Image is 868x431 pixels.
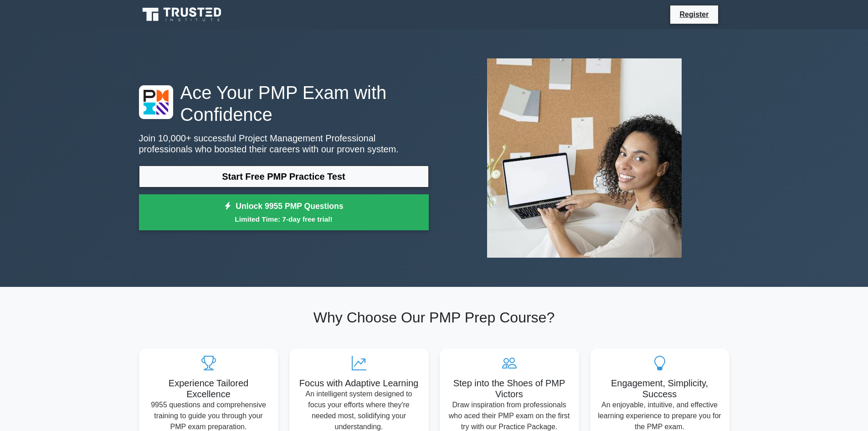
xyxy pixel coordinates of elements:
[139,309,729,326] h2: Why Choose Our PMP Prep Course?
[139,133,429,155] p: Join 10,000+ successful Project Management Professional professionals who boosted their careers w...
[139,166,429,187] a: Start Free PMP Practice Test
[597,378,722,400] h5: Engagement, Simplicity, Success
[146,378,271,400] h5: Experience Tailored Excellence
[139,82,429,125] h1: Ace Your PMP Exam with Confidence
[447,378,572,400] h5: Step into the Shoes of PMP Victors
[139,194,429,231] a: Unlock 9955 PMP QuestionsLimited Time: 7-day free trial!
[150,214,417,224] small: Limited Time: 7-day free trial!
[297,378,421,389] h5: Focus with Adaptive Learning
[674,9,714,20] a: Register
